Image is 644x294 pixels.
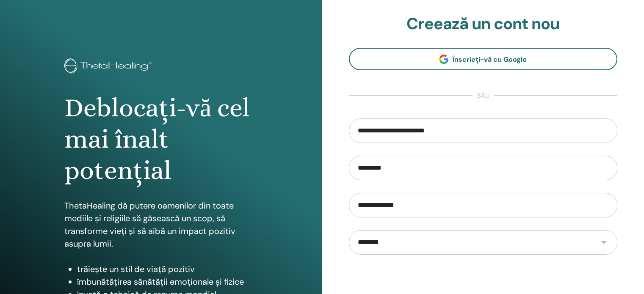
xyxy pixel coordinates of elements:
a: Înscrieți-vă cu Google [349,48,618,70]
li: trăiește un stil de viață pozitiv [77,263,258,275]
p: ThetaHealing dă putere oamenilor din toate mediile și religiile să găsească un scop, să transform... [64,199,258,250]
span: sau [473,91,494,101]
h1: Deblocați-vă cel mai înalt potențial [64,92,258,187]
h2: Creează un cont nou [349,14,618,34]
span: Înscrieți-vă cu Google [453,55,527,64]
li: îmbunătățirea sănătății emoționale și fizice [77,275,258,288]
